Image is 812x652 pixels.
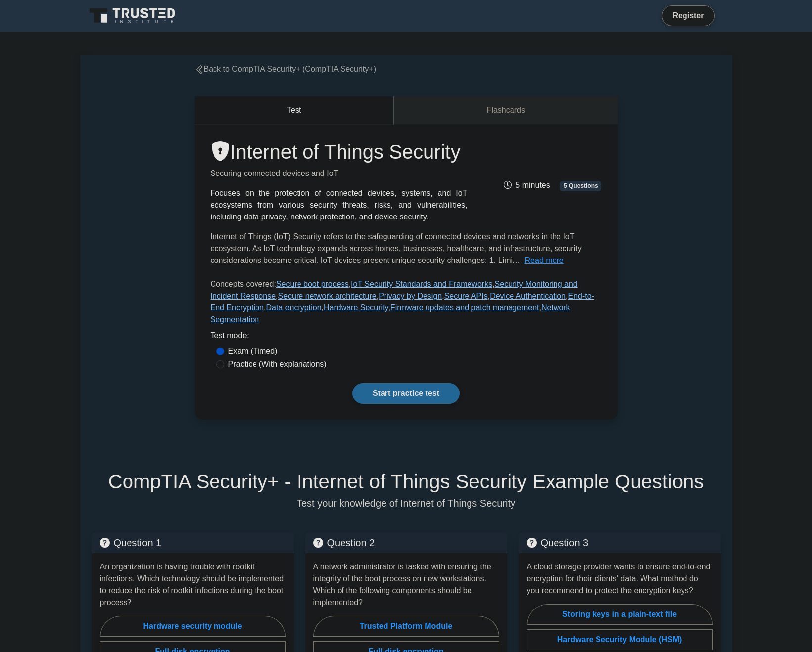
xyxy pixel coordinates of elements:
[525,255,564,266] button: Read more
[379,292,442,300] a: Privacy by Design
[560,181,601,191] span: 5 Questions
[527,561,713,597] p: A cloud storage provider wants to ensure end-to-end encryption for their clients' data. What meth...
[100,616,286,637] label: Hardware security module
[92,497,721,509] p: Test your knowledge of Internet of Things Security
[276,280,349,288] a: Secure boot process
[211,168,468,179] p: Securing connected devices and IoT
[666,9,710,22] a: Register
[490,292,566,300] a: Device Authentication
[324,304,388,312] a: Hardware Security
[100,561,286,609] p: An organization is having trouble with rootkit infections. Which technology should be implemented...
[313,616,499,637] label: Trusted Platform Module
[92,470,721,493] h5: CompTIA Security+ - Internet of Things Security Example Questions
[390,304,539,312] a: Firmware updates and patch management
[527,629,713,650] label: Hardware Security Module (HSM)
[444,292,488,300] a: Secure APIs
[351,280,492,288] a: IoT Security Standards and Frameworks
[195,65,376,73] a: Back to CompTIA Security+ (CompTIA Security+)
[266,304,321,312] a: Data encryption
[195,96,394,125] button: Test
[527,537,713,549] h5: Question 3
[352,383,460,404] a: Start practice test
[278,292,376,300] a: Secure network architecture
[228,346,278,357] label: Exam (Timed)
[504,181,550,189] span: 5 minutes
[211,232,582,264] span: Internet of Things (IoT) Security refers to the safeguarding of connected devices and networks in...
[211,140,468,164] h1: Internet of Things Security
[527,604,713,625] label: Storing keys in a plain-text file
[394,96,617,125] a: Flashcards
[100,537,286,549] h5: Question 1
[211,330,602,346] div: Test mode:
[313,537,499,549] h5: Question 2
[228,358,327,370] label: Practice (With explanations)
[211,278,602,330] p: Concepts covered: , , , , , , , , , , ,
[211,187,468,223] div: Focuses on the protection of connected devices, systems, and IoT ecosystems from various security...
[313,561,499,609] p: A network administrator is tasked with ensuring the integrity of the boot process on new workstat...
